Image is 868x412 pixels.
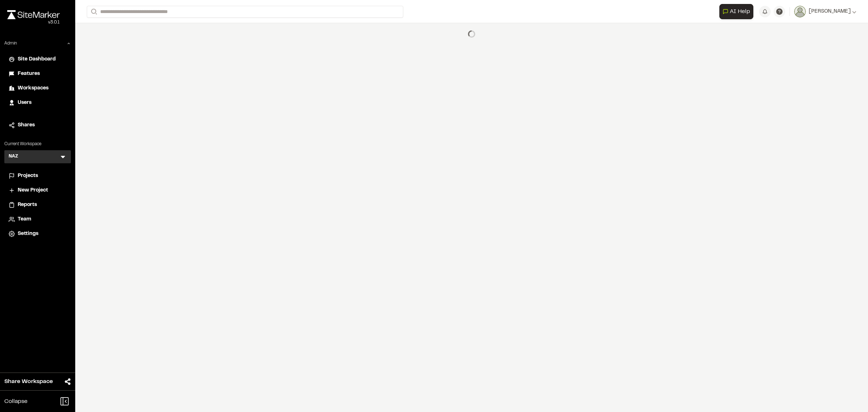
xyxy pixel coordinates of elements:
span: Site Dashboard [18,55,56,63]
a: Reports [9,201,67,209]
span: Projects [18,172,38,180]
button: [PERSON_NAME] [794,6,856,17]
span: Shares [18,121,35,129]
button: Search [87,6,100,18]
a: Users [9,99,67,107]
a: Workspaces [9,84,67,92]
img: User [794,6,806,17]
a: New Project [9,186,67,194]
img: rebrand.png [7,10,60,19]
a: Features [9,70,67,78]
span: New Project [18,186,48,194]
span: Reports [18,201,37,209]
p: Admin [4,40,17,47]
a: Shares [9,121,67,129]
a: Settings [9,230,67,238]
div: Open AI Assistant [719,4,756,19]
span: AI Help [730,7,750,16]
span: Users [18,99,31,107]
span: Workspaces [18,84,48,92]
span: Collapse [4,397,27,406]
span: Settings [18,230,38,238]
h3: NAZ [9,153,18,160]
div: Oh geez...please don't... [7,19,60,26]
button: Open AI Assistant [719,4,753,19]
span: Features [18,70,40,78]
span: Team [18,215,31,223]
a: Site Dashboard [9,55,67,63]
p: Current Workspace [4,141,71,147]
a: Team [9,215,67,223]
span: Share Workspace [4,377,53,386]
span: [PERSON_NAME] [809,8,851,16]
a: Projects [9,172,67,180]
